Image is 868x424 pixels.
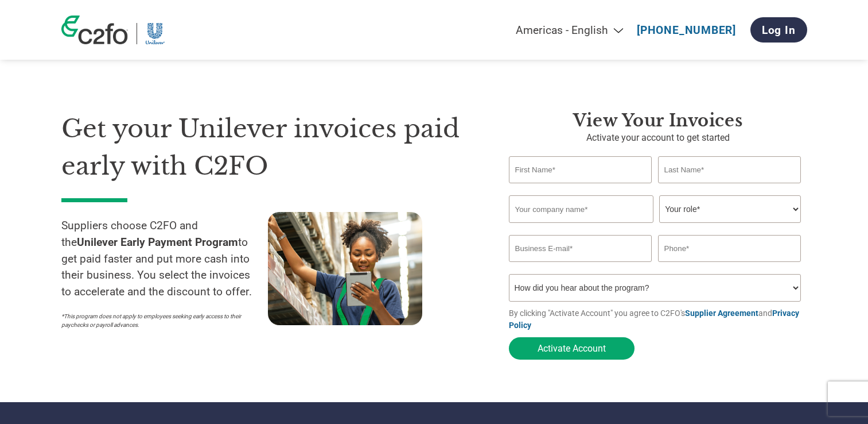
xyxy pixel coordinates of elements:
[509,309,799,330] a: Privacy Policy
[61,218,268,300] p: Suppliers choose C2FO and the to get paid faster and put more cash into their business. You selec...
[658,263,801,269] div: Inavlid Phone Number
[509,156,652,183] input: First Name*
[685,309,758,318] a: Supplier Agreement
[509,195,653,223] input: Your company name*
[750,17,807,43] a: Log In
[658,156,801,183] input: Last Name*
[509,184,652,191] div: Invalid first name or first name is too long
[146,23,165,44] img: Unilever
[659,195,801,223] select: Title/Role
[509,224,801,230] div: Invalid company name or company name is too long
[658,235,801,262] input: Phone*
[268,212,422,325] img: supply chain worker
[509,110,807,131] h3: View Your Invoices
[658,184,801,191] div: Invalid last name or last name is too long
[637,24,736,37] a: [PHONE_NUMBER]
[509,307,807,332] p: By clicking "Activate Account" you agree to C2FO's and
[61,16,128,44] img: c2fo logo
[509,337,635,360] button: Activate Account
[77,236,238,249] strong: Unilever Early Payment Program
[509,131,807,145] p: Activate your account to get started
[509,235,652,262] input: Invalid Email format
[509,263,652,269] div: Inavlid Email Address
[61,110,474,184] h1: Get your Unilever invoices paid early with C2FO
[61,312,256,329] p: *This program does not apply to employees seeking early access to their paychecks or payroll adva...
